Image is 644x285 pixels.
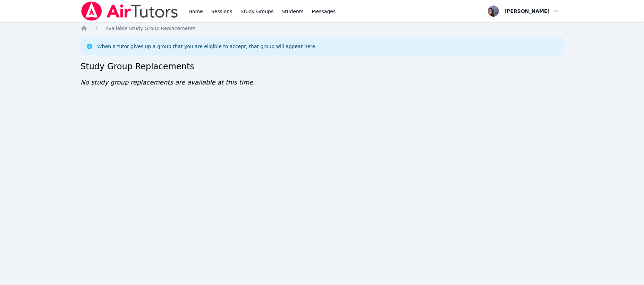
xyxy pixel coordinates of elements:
[80,61,563,72] h2: Study Group Replacements
[312,8,336,15] span: Messages
[80,79,255,86] span: No study group replacements are available at this time.
[105,26,195,31] span: Available Study Group Replacements
[80,1,179,21] img: Air Tutors
[80,25,563,32] nav: Breadcrumb
[105,25,195,32] a: Available Study Group Replacements
[97,43,317,50] div: When a tutor gives up a group that you are eligible to accept, that group will appear here.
